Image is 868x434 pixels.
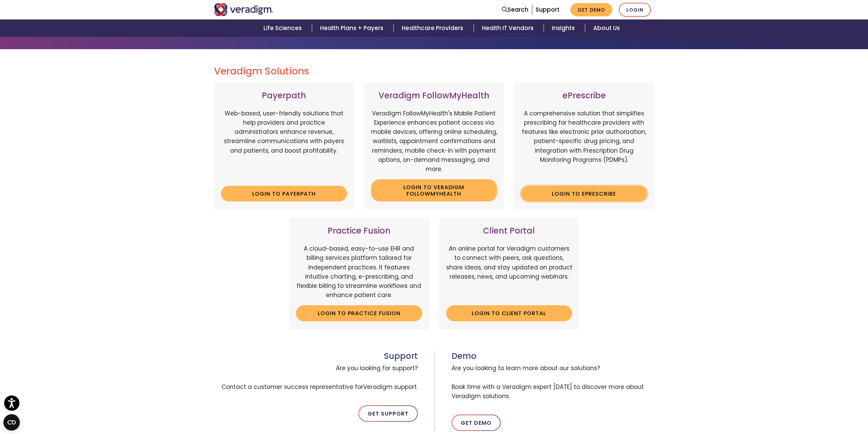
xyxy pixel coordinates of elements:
span: Veradigm support. [363,383,418,391]
p: Web-based, user-friendly solutions that help providers and practice administrators enhance revenu... [221,109,347,181]
span: Are you looking for support? Contact a customer success representative for [214,361,418,394]
h3: Client Portal [446,226,572,236]
h3: Veradigm FollowMyHealth [371,91,497,101]
a: Healthcare Providers [394,19,473,37]
a: Life Sciences [255,19,312,37]
a: Insights [544,19,585,37]
a: Health IT Vendors [474,19,544,37]
a: About Us [585,19,628,37]
p: An online portal for Veradigm customers to connect with peers, ask questions, share ideas, and st... [446,244,572,300]
a: Support [536,5,559,14]
p: Veradigm FollowMyHealth's Mobile Patient Experience enhances patient access via mobile devices, o... [371,109,497,174]
a: Health Plans + Payers [312,19,394,37]
a: Login [619,3,651,17]
p: A cloud-based, easy-to-use EHR and billing services platform tailored for independent practices. ... [296,244,422,300]
a: Search [502,5,528,14]
a: Login to Veradigm FollowMyHealth [371,179,497,201]
button: Open CMP widget [3,414,20,431]
a: Login to Practice Fusion [296,305,422,321]
h3: Support [214,351,418,361]
h2: Veradigm Solutions [214,66,654,77]
h3: Practice Fusion [296,226,422,236]
a: Login to Client Portal [446,305,572,321]
span: Are you looking to learn more about our solutions? Book time with a Veradigm expert [DATE] to dis... [452,361,654,404]
iframe: Drift Chat Widget [737,385,860,426]
a: Get Demo [570,3,612,16]
a: Login to Payerpath [221,186,347,201]
img: Veradigm logo [214,3,274,16]
p: A comprehensive solution that simplifies prescribing for healthcare providers with features like ... [521,109,647,181]
a: Login to ePrescribe [521,186,647,201]
h3: ePrescribe [521,91,647,101]
a: Get Demo [452,415,501,431]
h3: Payerpath [221,91,347,101]
a: Get Support [358,405,418,422]
h3: Demo [452,351,654,361]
